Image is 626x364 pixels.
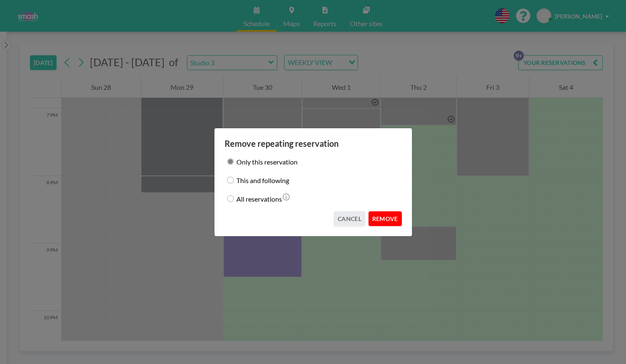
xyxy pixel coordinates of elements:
[236,174,289,186] label: This and following
[225,138,402,149] h3: Remove repeating reservation
[369,211,402,226] button: REMOVE
[236,156,298,167] label: Only this reservation
[334,211,365,226] button: CANCEL
[236,193,282,205] label: All reservations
